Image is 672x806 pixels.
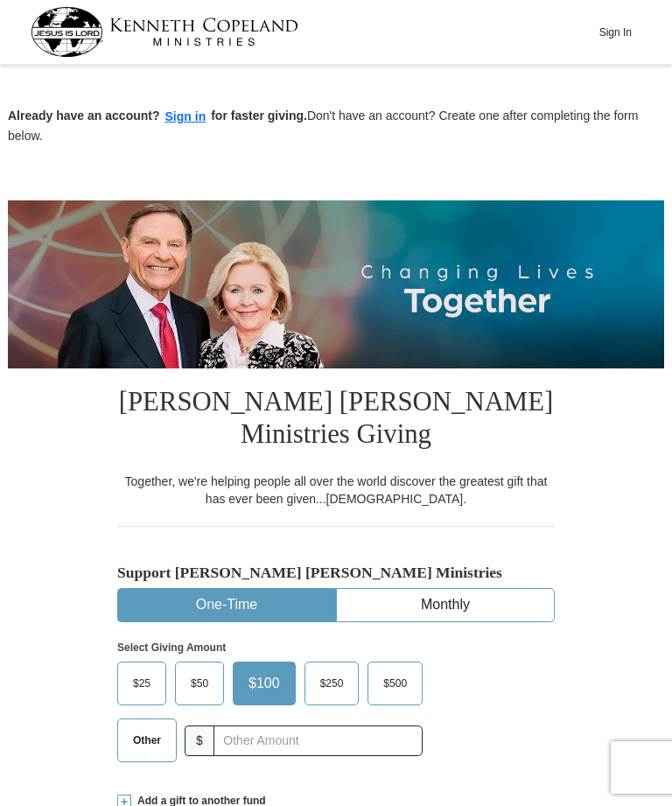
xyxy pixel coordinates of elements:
span: Other [124,727,170,753]
h1: [PERSON_NAME] [PERSON_NAME] Ministries Giving [117,368,555,473]
button: Monthly [337,589,554,621]
button: Sign In [589,18,641,46]
span: $50 [182,670,217,697]
img: kcm-header-logo.svg [31,7,298,57]
button: Sign in [160,107,212,127]
input: Other Amount [213,725,423,756]
p: Don't have an account? Create one after completing the form below. [8,107,664,144]
span: $100 [240,670,289,697]
button: One-Time [118,589,335,621]
div: Together, we're helping people all over the world discover the greatest gift that has ever been g... [117,473,555,508]
span: $25 [124,670,159,697]
span: $250 [311,670,353,697]
strong: Already have an account? for faster giving. [8,109,307,123]
h5: Support [PERSON_NAME] [PERSON_NAME] Ministries [117,564,555,582]
strong: Select Giving Amount [117,641,226,654]
span: $ [185,725,214,756]
span: $500 [374,670,416,697]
